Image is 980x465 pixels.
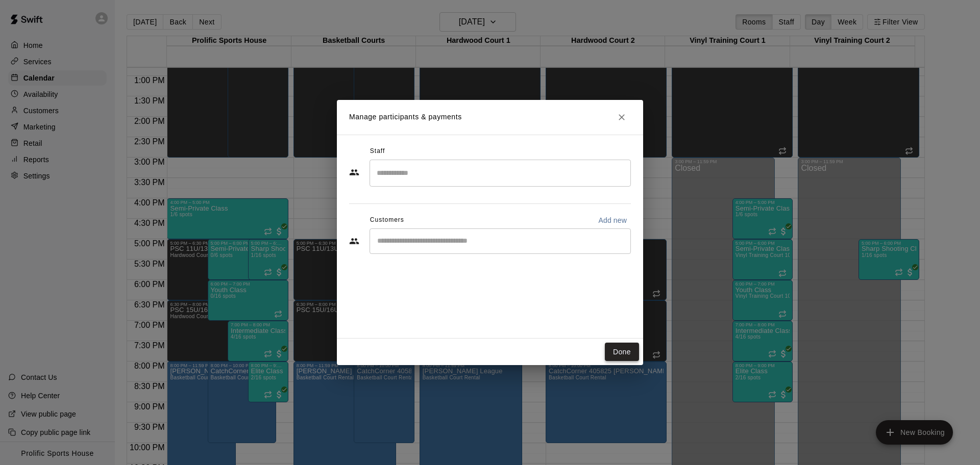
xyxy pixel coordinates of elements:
button: Close [612,108,631,126]
div: Start typing to search customers... [370,228,631,254]
p: Add new [598,215,627,225]
svg: Staff [349,167,359,177]
svg: Customers [349,236,359,246]
div: Search staff [370,160,631,187]
p: Manage participants & payments [349,112,462,122]
span: Customers [370,212,404,228]
button: Add new [594,212,631,228]
span: Staff [370,143,385,160]
button: Done [605,343,639,361]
